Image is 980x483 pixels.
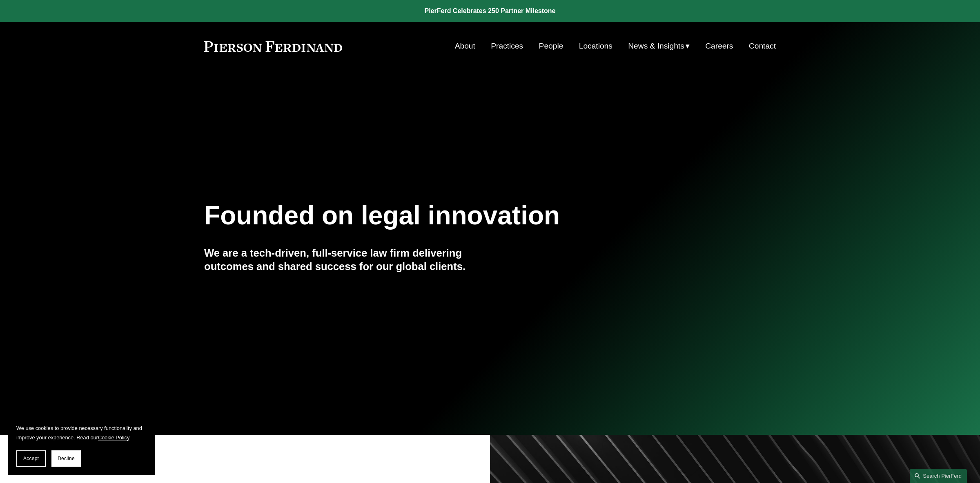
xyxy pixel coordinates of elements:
[455,38,475,54] a: About
[628,38,690,54] a: folder dropdown
[628,39,684,53] span: News & Insights
[705,38,733,54] a: Careers
[16,423,147,442] p: We use cookies to provide necessary functionality and improve your experience. Read our .
[204,201,681,230] h1: Founded on legal innovation
[8,415,155,475] section: Cookie banner
[539,38,563,54] a: People
[910,469,967,483] a: Search this site
[98,434,129,441] a: Cookie Policy
[16,450,46,467] button: Accept
[51,450,81,467] button: Decline
[491,38,523,54] a: Practices
[749,38,776,54] a: Contact
[204,246,490,273] h4: We are a tech-driven, full-service law firm delivering outcomes and shared success for our global...
[23,456,39,461] span: Accept
[579,38,612,54] a: Locations
[58,456,75,461] span: Decline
